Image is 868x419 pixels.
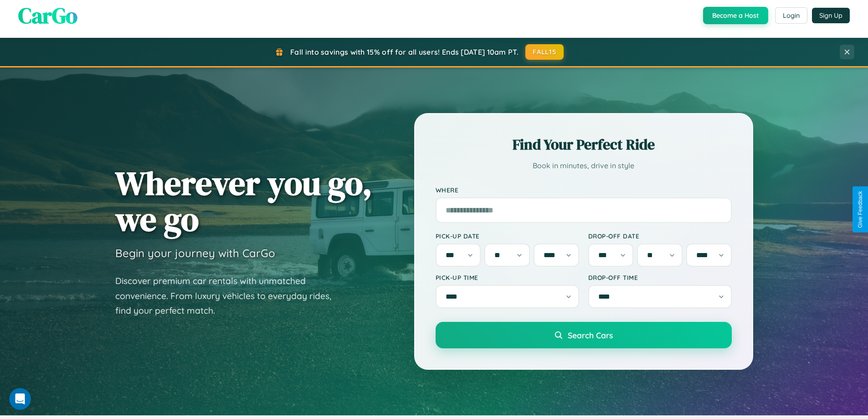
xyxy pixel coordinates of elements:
label: Drop-off Time [588,274,732,281]
button: Login [775,7,807,24]
h3: Begin your journey with CarGo [115,246,275,260]
label: Pick-up Time [436,274,579,281]
button: Become a Host [703,7,768,24]
button: Search Cars [436,322,732,348]
p: Discover premium car rentals with unmatched convenience. From luxury vehicles to everyday rides, ... [115,274,343,318]
p: Book in minutes, drive in style [436,159,732,172]
label: Pick-up Date [436,232,579,240]
span: Search Cars [568,330,613,340]
h2: Find Your Perfect Ride [436,134,732,155]
span: CarGo [18,0,77,31]
iframe: Intercom live chat [9,388,31,410]
button: FALL15 [525,44,564,60]
h1: Wherever you go, we go [115,165,372,237]
span: Fall into savings with 15% off for all users! Ends [DATE] 10am PT. [290,47,519,57]
button: Sign Up [812,8,850,23]
div: Give Feedback [857,191,863,228]
label: Where [436,186,732,194]
label: Drop-off Date [588,232,732,240]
